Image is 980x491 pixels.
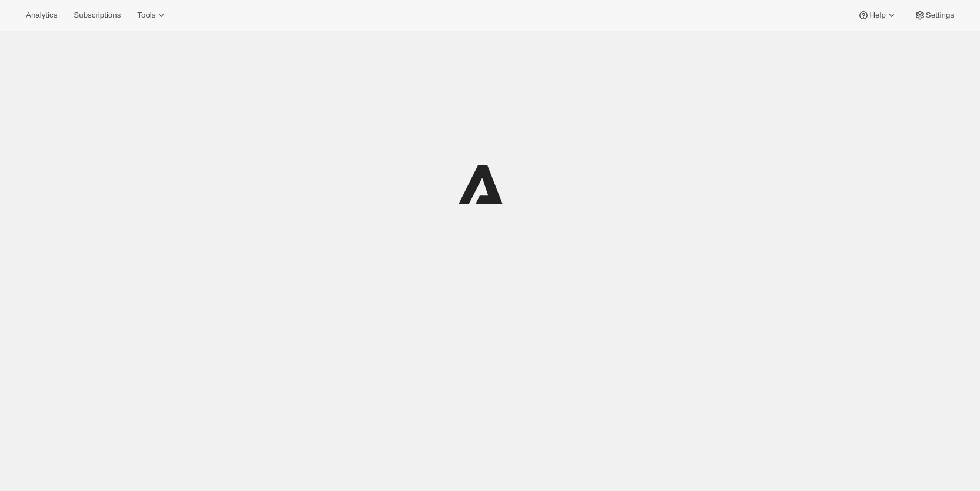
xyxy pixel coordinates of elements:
button: Tools [130,7,174,24]
button: Analytics [19,7,64,24]
button: Subscriptions [67,7,128,24]
span: Help [869,11,885,20]
span: Settings [926,11,954,20]
span: Tools [137,11,155,20]
button: Settings [907,7,961,24]
button: Help [851,7,904,24]
span: Analytics [26,11,57,20]
span: Subscriptions [74,11,121,20]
